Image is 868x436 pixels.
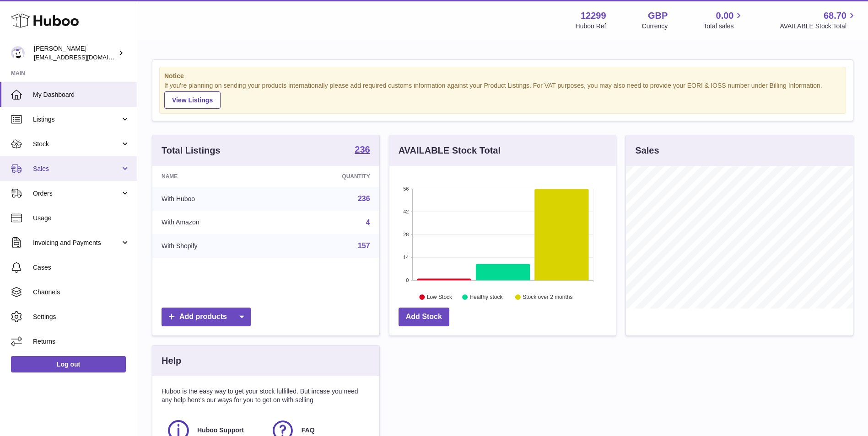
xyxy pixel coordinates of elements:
[576,22,606,31] div: Huboo Ref
[162,387,370,404] p: Huboo is the easy way to get your stock fulfilled. But incase you need any help here's our ways f...
[33,140,120,149] span: Stock
[152,211,276,234] td: With Amazon
[33,115,120,124] span: Listings
[33,239,120,247] span: Invoicing and Payments
[635,144,659,157] h3: Sales
[403,232,409,237] text: 28
[162,308,251,326] a: Add products
[34,53,135,61] span: [EMAIL_ADDRESS][DOMAIN_NAME]
[302,426,315,435] span: FAQ
[33,189,120,198] span: Orders
[33,288,130,297] span: Channels
[276,166,379,187] th: Quantity
[33,165,120,173] span: Sales
[33,313,130,321] span: Settings
[33,90,130,99] span: My Dashboard
[648,10,668,22] strong: GBP
[152,187,276,211] td: With Huboo
[403,186,409,191] text: 56
[355,145,370,156] a: 236
[34,44,116,62] div: [PERSON_NAME]
[780,10,857,31] a: 68.70 AVAILABLE Stock Total
[403,209,409,214] text: 42
[33,337,130,346] span: Returns
[152,234,276,258] td: With Shopify
[366,218,370,226] a: 4
[11,356,126,372] a: Log out
[406,277,409,283] text: 0
[403,255,409,260] text: 14
[824,10,846,22] span: 68.70
[780,22,857,31] span: AVAILABLE Stock Total
[33,214,130,223] span: Usage
[523,294,572,300] text: Stock over 2 months
[716,10,734,22] span: 0.00
[703,22,744,31] span: Total sales
[358,195,370,202] a: 236
[355,145,370,154] strong: 236
[581,10,606,22] strong: 12299
[164,91,221,109] a: View Listings
[703,10,744,31] a: 0.00 Total sales
[164,72,841,80] strong: Notice
[33,263,130,272] span: Cases
[164,81,841,109] div: If you're planning on sending your products internationally please add required customs informati...
[469,294,503,300] text: Healthy stock
[11,46,25,60] img: internalAdmin-12299@internal.huboo.com
[197,426,244,435] span: Huboo Support
[399,308,449,326] a: Add Stock
[162,355,181,367] h3: Help
[427,294,453,300] text: Low Stock
[642,22,668,31] div: Currency
[399,144,501,157] h3: AVAILABLE Stock Total
[152,166,276,187] th: Name
[358,242,370,250] a: 157
[162,144,221,157] h3: Total Listings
